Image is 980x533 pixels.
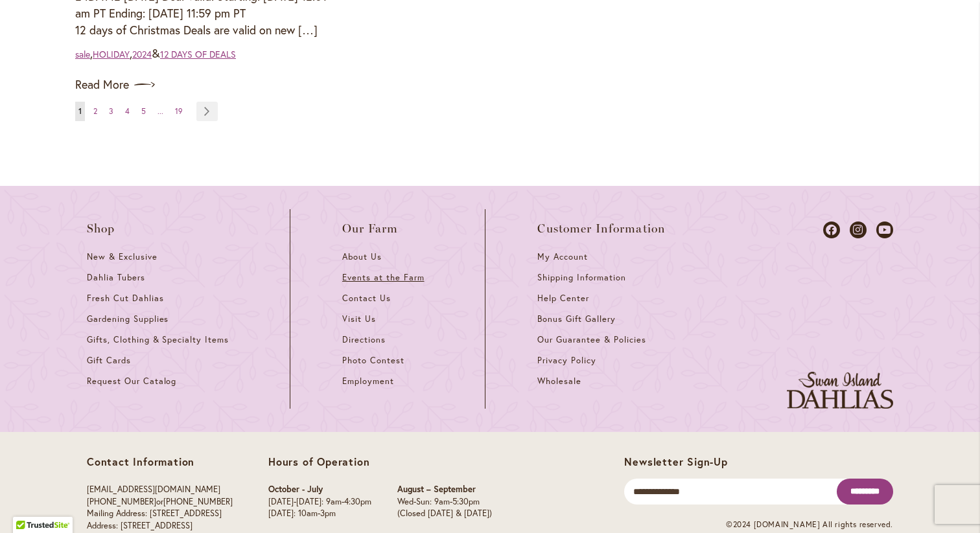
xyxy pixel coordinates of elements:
[109,106,113,116] span: 3
[342,376,394,387] span: Employment
[87,455,233,468] p: Contact Information
[342,272,424,283] span: Events at the Farm
[75,74,342,95] a: Read More
[342,222,398,235] span: Our Farm
[87,376,176,387] span: Request Our Catalog
[537,334,646,345] span: Our Guarantee & Policies
[537,376,581,387] span: Wholesale
[342,355,404,366] span: Photo Contest
[342,334,386,345] span: Directions
[90,102,100,121] a: 2
[106,102,117,121] a: 3
[876,221,893,238] a: Dahlias on Youtube
[134,74,155,95] img: arrow icon
[537,251,588,262] span: My Account
[87,484,233,532] p: or Mailing Address: [STREET_ADDRESS] Address: [STREET_ADDRESS]
[87,334,229,345] span: Gifts, Clothing & Specialty Items
[141,106,146,116] span: 5
[397,508,492,520] p: (Closed [DATE] & [DATE])
[87,496,156,507] a: [PHONE_NUMBER]
[624,455,727,468] span: Newsletter Sign-Up
[87,313,169,324] span: Gardening Supplies
[157,106,163,116] span: ...
[850,221,867,238] a: Dahlias on Instagram
[268,508,371,520] p: [DATE]: 10am-3pm
[160,48,236,60] a: 12 DAYS OF DEALS
[87,293,164,304] span: Fresh Cut Dahlias
[93,106,97,116] span: 2
[397,484,492,496] p: August – September
[172,102,186,121] a: 19
[87,272,145,283] span: Dahlia Tubers
[10,487,46,523] iframe: Launch Accessibility Center
[342,251,382,262] span: About Us
[87,251,157,262] span: New & Exclusive
[537,293,589,304] span: Help Center
[268,484,371,496] p: October - July
[268,496,371,508] p: [DATE]-[DATE]: 9am-4:30pm
[138,102,149,121] a: 5
[537,355,596,366] span: Privacy Policy
[122,102,133,121] a: 4
[125,106,130,116] span: 4
[75,45,236,62] div: , , &
[163,496,233,507] a: [PHONE_NUMBER]
[93,48,130,60] a: HOLIDAY
[397,496,492,508] p: Wed-Sun: 9am-5:30pm
[268,455,492,468] p: Hours of Operation
[823,221,840,238] a: Dahlias on Facebook
[537,222,666,235] span: Customer Information
[78,106,82,116] span: 1
[87,222,115,235] span: Shop
[537,272,625,283] span: Shipping Information
[342,313,376,324] span: Visit Us
[87,484,220,495] a: [EMAIL_ADDRESS][DOMAIN_NAME]
[726,519,893,529] span: ©2024 [DOMAIN_NAME] All rights reserved.
[132,48,152,60] a: 2024
[342,293,391,304] span: Contact Us
[537,313,615,324] span: Bonus Gift Gallery
[154,102,167,121] a: Skip to page 10
[175,106,183,116] span: 19
[75,48,90,60] a: sale
[87,355,131,366] span: Gift Cards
